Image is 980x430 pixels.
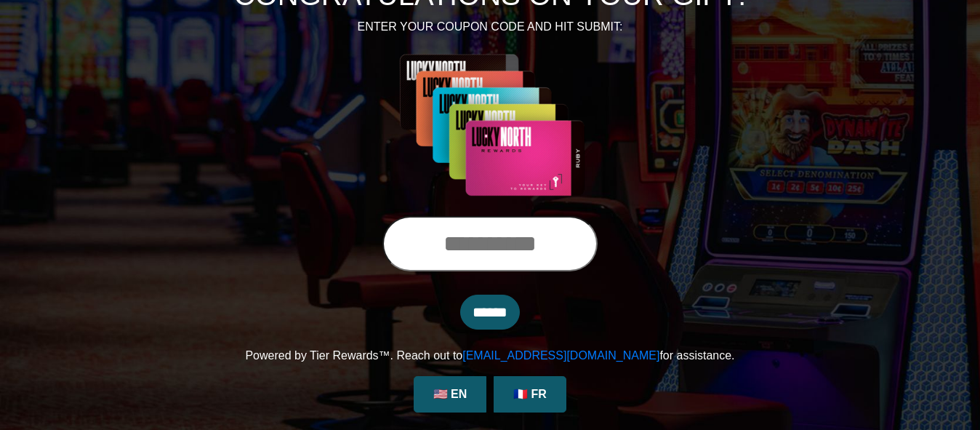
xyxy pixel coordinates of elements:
a: 🇺🇸 EN [414,376,486,413]
a: [EMAIL_ADDRESS][DOMAIN_NAME] [462,349,659,362]
span: Powered by Tier Rewards™. Reach out to for assistance. [245,349,734,362]
a: 🇫🇷 FR [494,376,566,413]
img: Center Image [361,53,619,199]
p: ENTER YOUR COUPON CODE AND HIT SUBMIT: [87,18,893,36]
div: Language Selection [410,376,570,413]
